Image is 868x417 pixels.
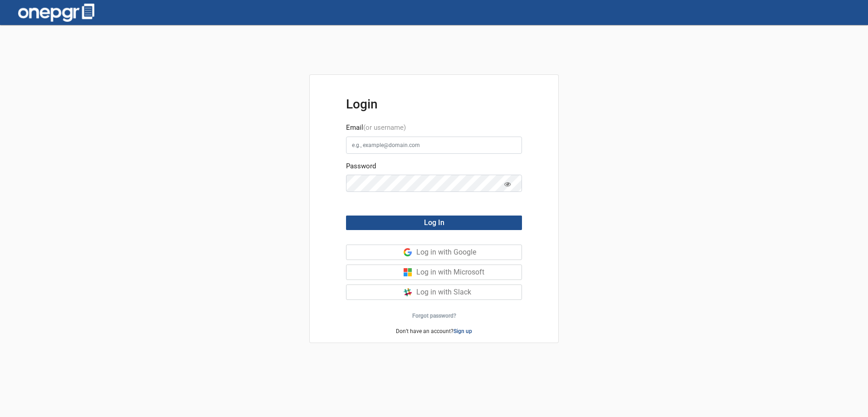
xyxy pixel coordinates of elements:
[346,161,376,172] label: Password
[363,123,406,132] span: (or username)
[346,137,522,154] input: e.g., example@domain.com
[416,245,522,260] div: Log in with Google
[18,4,94,22] img: one-pgr-logo-white.svg
[424,218,444,227] span: Log In
[454,328,472,334] a: Sign up
[416,265,522,280] div: Log in with Microsoft
[346,216,522,230] button: Log In
[310,327,558,335] p: Don’t have an account?
[412,313,456,319] a: Forgot password?
[346,123,406,133] label: Email
[346,96,522,112] h3: Login
[416,285,522,299] div: Log in with Slack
